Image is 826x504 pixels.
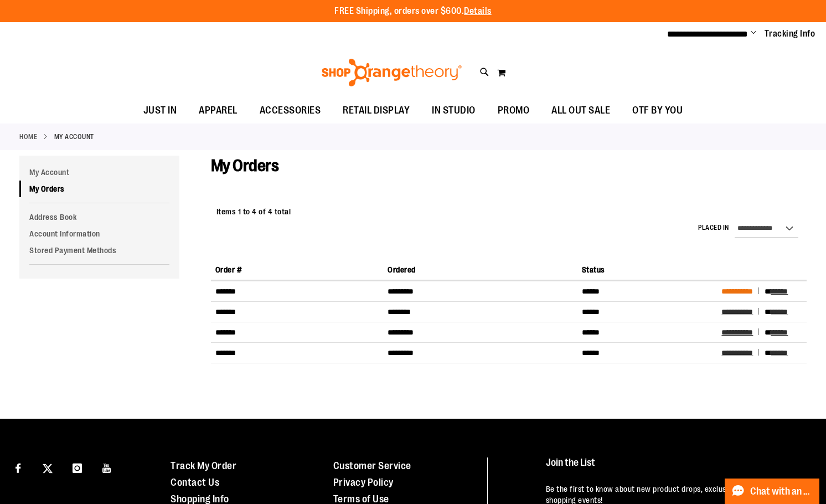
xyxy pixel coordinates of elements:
[19,225,179,242] a: Account Information
[725,479,820,504] button: Chat with an Expert
[199,98,238,123] span: APPAREL
[383,260,577,280] th: Ordered
[632,98,683,123] span: OTF BY YOU
[498,98,530,123] span: PROMO
[97,457,117,477] a: Visit our Youtube page
[464,6,492,16] a: Details
[8,457,28,477] a: Visit our Facebook page
[765,28,815,40] a: Tracking Info
[19,242,179,259] a: Stored Payment Methods
[19,209,179,225] a: Address Book
[698,223,729,233] label: Placed in
[171,477,219,488] a: Contact Us
[211,260,384,280] th: Order #
[751,28,756,39] button: Account menu
[54,132,94,142] strong: My Account
[43,464,53,474] img: Twitter
[216,207,291,216] span: Items 1 to 4 of 4 total
[38,457,58,477] a: Visit our X page
[546,457,804,478] h4: Join the List
[19,132,37,142] a: Home
[260,98,321,123] span: ACCESSORIES
[320,59,463,86] img: Shop Orangetheory
[68,457,87,477] a: Visit our Instagram page
[750,486,813,497] span: Chat with an Expert
[343,98,410,123] span: RETAIL DISPLAY
[577,260,717,280] th: Status
[211,156,279,175] span: My Orders
[333,460,411,471] a: Customer Service
[19,181,179,197] a: My Orders
[19,164,179,181] a: My Account
[334,5,492,18] p: FREE Shipping, orders over $600.
[143,98,177,123] span: JUST IN
[333,477,394,488] a: Privacy Policy
[432,98,476,123] span: IN STUDIO
[171,460,236,471] a: Track My Order
[551,98,610,123] span: ALL OUT SALE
